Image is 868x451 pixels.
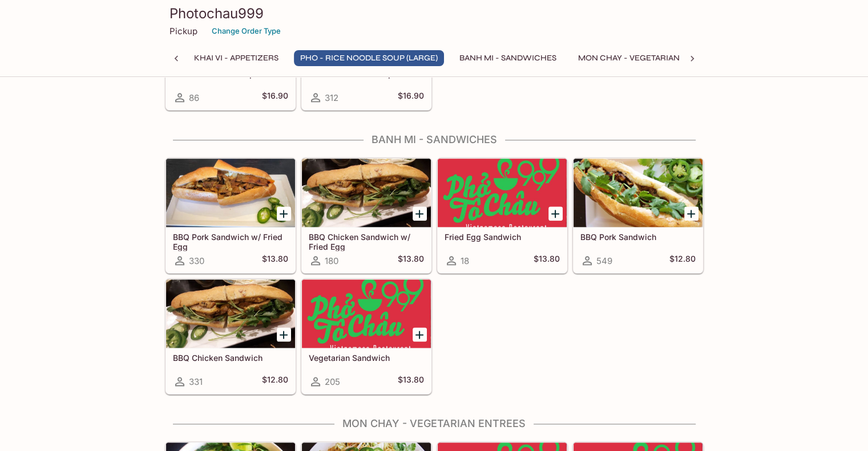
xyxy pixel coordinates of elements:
span: 312 [325,92,338,103]
button: Add BBQ Chicken Sandwich w/ Fried Egg [413,206,427,221]
span: 331 [189,376,203,387]
a: BBQ Chicken Sandwich w/ Fried Egg180$13.80 [301,158,431,273]
div: BBQ Chicken Sandwich [166,279,295,348]
h5: $13.80 [398,375,424,388]
span: 86 [189,92,199,103]
button: Add Fried Egg Sandwich [548,206,563,221]
div: BBQ Chicken Sandwich w/ Fried Egg [302,159,431,227]
h5: $16.90 [262,91,288,104]
h5: BBQ Pork Sandwich w/ Fried Egg [173,232,288,251]
h5: BBQ Chicken Sandwich [173,353,288,363]
button: Add BBQ Chicken Sandwich [277,327,291,342]
div: Vegetarian Sandwich [302,279,431,348]
span: 180 [325,255,338,266]
button: Mon Chay - Vegetarian Entrees [572,50,724,66]
button: Add BBQ Pork Sandwich [684,206,699,221]
div: BBQ Pork Sandwich w/ Fried Egg [166,159,295,227]
h5: $16.90 [398,91,424,104]
h5: BBQ Chicken Sandwich w/ Fried Egg [309,232,424,251]
h5: Fried Egg Sandwich [445,232,560,242]
h4: Banh Mi - Sandwiches [165,133,704,146]
a: Fried Egg Sandwich18$13.80 [437,158,567,273]
p: Pickup [169,26,197,36]
h5: $12.80 [262,375,288,388]
h5: $13.80 [262,254,288,267]
a: Vegetarian Sandwich205$13.80 [301,279,431,394]
h5: BBQ Pork Sandwich [580,232,696,242]
button: Pho - Rice Noodle Soup (Large) [294,50,444,66]
h5: Vegetarian Sandwich [309,353,424,363]
button: Khai Vi - Appetizers [188,50,285,66]
h5: $12.80 [669,254,696,267]
div: BBQ Pork Sandwich [574,159,703,227]
button: Banh Mi - Sandwiches [453,50,563,66]
a: BBQ Pork Sandwich w/ Fried Egg330$13.80 [165,158,296,273]
a: BBQ Pork Sandwich549$12.80 [573,158,703,273]
h4: Mon Chay - Vegetarian Entrees [165,417,704,430]
h5: $13.80 [534,254,560,267]
h5: $13.80 [398,254,424,267]
span: 205 [325,376,340,387]
a: BBQ Chicken Sandwich331$12.80 [165,279,296,394]
span: 330 [189,255,204,266]
h3: Photochau999 [169,5,699,22]
span: 549 [596,255,612,266]
span: 18 [461,255,469,266]
button: Change Order Type [207,22,286,40]
button: Add Vegetarian Sandwich [413,327,427,342]
button: Add BBQ Pork Sandwich w/ Fried Egg [277,206,291,221]
div: Fried Egg Sandwich [438,159,567,227]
